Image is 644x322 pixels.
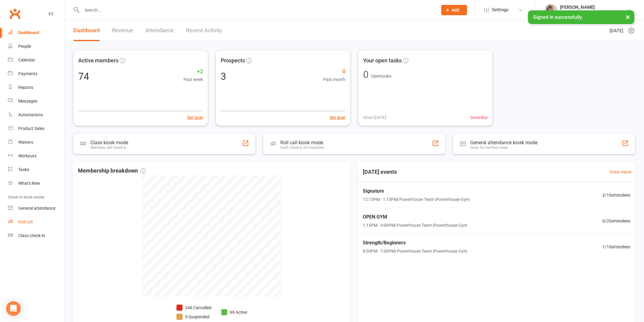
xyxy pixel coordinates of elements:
[73,20,100,41] a: Dashboard
[18,112,43,117] div: Automations
[330,114,345,121] button: Set goal
[78,166,146,175] span: Membership breakdown
[8,108,64,122] a: Automations
[363,248,467,254] span: 6:00PM - 7:00PM | Powerhouse Team | Powerhouse Gym
[623,10,634,23] button: ×
[78,56,118,65] span: Active members
[610,27,624,34] span: [DATE]
[90,140,128,145] div: Class kiosk mode
[18,126,44,131] div: Product Sales
[112,20,133,41] a: Revenue
[280,145,324,150] div: Staff check-in for members
[8,26,64,40] a: Dashboard
[363,114,386,121] span: 0 Due [DATE]
[560,10,627,16] div: Powerhouse Physiotherapy Pty Ltd
[534,14,583,20] span: Signed in successfully.
[323,67,345,76] span: 0
[8,94,64,108] a: Messages
[603,243,631,250] span: 1 / 10 attendees
[221,309,247,316] li: 69 Active
[358,166,402,177] h3: [DATE] events
[8,67,64,81] a: Payments
[18,206,55,211] div: General attendance
[18,219,33,224] div: Roll call
[8,122,64,135] a: Product Sales
[18,153,37,158] div: Workouts
[7,6,23,21] a: Clubworx
[18,58,35,62] div: Calendar
[603,218,631,224] span: 0 / 20 attendees
[221,72,226,81] div: 3
[363,70,369,79] div: 0
[470,114,488,121] span: 0 overdue
[323,76,345,83] span: Past month
[8,201,64,215] a: General attendance kiosk mode
[18,30,39,35] div: Dashboard
[18,71,37,76] div: Payments
[8,163,64,177] a: Tasks
[8,40,64,53] a: People
[371,74,391,79] span: Open tasks
[280,140,324,145] div: Roll call kiosk mode
[184,76,203,83] span: Past week
[8,81,64,94] a: Reports
[90,145,128,150] div: Members self check-in
[145,20,174,41] a: Attendance
[8,177,64,190] a: What's New
[610,168,632,176] a: View more
[18,99,37,103] div: Messages
[80,6,433,14] input: Search...
[18,167,29,172] div: Tasks
[452,8,460,12] span: Add
[560,5,627,10] div: [PERSON_NAME]
[221,56,245,65] span: Prospects
[18,85,33,90] div: Reports
[470,140,538,145] div: General attendance kiosk mode
[8,135,64,149] a: Waivers
[186,20,222,41] a: Recent Activity
[441,5,467,15] button: Add
[8,149,64,163] a: Workouts
[470,145,538,150] div: Great for the front desk
[363,213,467,221] span: OPEN GYM
[363,187,470,195] span: Signature
[18,233,45,238] div: Class check-in
[18,181,40,186] div: What's New
[603,192,631,198] span: 2 / 10 attendees
[177,304,212,311] li: 246 Cancelled
[363,56,402,65] span: Your open tasks
[363,196,470,203] span: 12:15PM - 1:15PM | Powerhouse Team | Powerhouse Gym
[18,140,33,145] div: Waivers
[363,239,467,247] span: Strength/Beginners
[492,3,509,17] span: Settings
[6,301,21,316] div: Open Intercom Messenger
[177,313,212,320] li: 5 Suspended
[8,215,64,229] a: Roll call
[8,53,64,67] a: Calendar
[78,72,89,81] div: 74
[187,114,203,121] button: Set goal
[184,67,203,76] span: +2
[18,44,31,49] div: People
[545,4,557,16] img: thumb_image1590539733.png
[363,222,467,229] span: 1:15PM - 4:00PM | Powerhouse Team | Powerhouse Gym
[8,229,64,243] a: Class kiosk mode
